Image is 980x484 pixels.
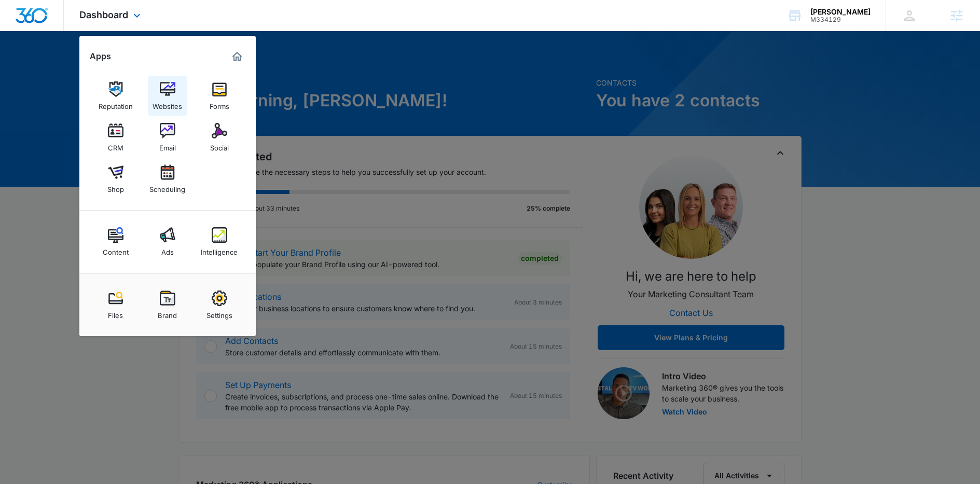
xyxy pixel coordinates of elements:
[210,97,229,110] div: Forms
[149,180,185,193] div: Scheduling
[39,61,93,68] div: Domain Overview
[148,76,187,116] a: Websites
[96,118,135,157] a: CRM
[210,139,229,152] div: Social
[200,76,239,116] a: Forms
[206,306,232,320] div: Settings
[108,139,123,152] div: CRM
[159,139,176,152] div: Email
[148,222,187,261] a: Ads
[810,16,871,23] div: account id
[200,118,239,157] a: Social
[153,97,182,110] div: Websites
[200,222,239,261] a: Intelligence
[103,60,112,68] img: tab_keywords_by_traffic_grey.svg
[229,48,245,65] a: Marketing 360® Dashboard
[29,17,51,25] div: v 4.0.25
[96,285,135,325] a: Files
[115,61,175,68] div: Keywords by Traffic
[108,306,123,320] div: Files
[90,51,111,61] h2: Apps
[161,243,174,256] div: Ads
[810,8,871,16] div: account name
[148,285,187,325] a: Brand
[96,222,135,261] a: Content
[99,97,133,110] div: Reputation
[96,159,135,199] a: Shop
[28,60,36,68] img: tab_domain_overview_orange.svg
[148,159,187,199] a: Scheduling
[17,17,25,25] img: logo_orange.svg
[201,243,238,256] div: Intelligence
[96,76,135,116] a: Reputation
[27,27,114,35] div: Domain: [DOMAIN_NAME]
[200,285,239,325] a: Settings
[17,27,25,35] img: website_grey.svg
[148,118,187,157] a: Email
[103,243,129,256] div: Content
[79,9,128,20] span: Dashboard
[107,180,124,193] div: Shop
[158,306,177,320] div: Brand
